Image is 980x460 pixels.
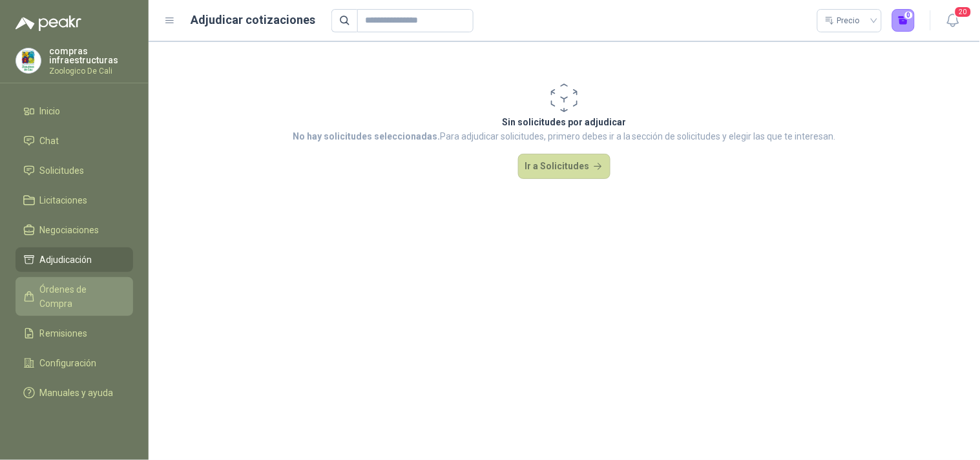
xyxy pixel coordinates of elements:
[191,11,316,29] h1: Adjudicar cotizaciones
[825,11,862,30] div: Precio
[16,99,133,123] a: Inicio
[40,223,99,237] span: Negociaciones
[40,282,121,311] span: Órdenes de Compra
[40,134,59,148] span: Chat
[16,16,81,31] img: Logo peakr
[16,277,133,316] a: Órdenes de Compra
[16,158,133,183] a: Solicitudes
[16,247,133,272] a: Adjudicación
[518,154,611,180] button: Ir a Solicitudes
[16,351,133,375] a: Configuración
[40,326,88,340] span: Remisiones
[16,188,133,213] a: Licitaciones
[40,356,97,370] span: Configuración
[40,253,92,267] span: Adjudicación
[40,104,61,118] span: Inicio
[16,129,133,153] a: Chat
[941,9,964,32] button: 20
[293,115,836,129] p: Sin solicitudes por adjudicar
[293,131,440,141] strong: No hay solicitudes seleccionadas.
[40,386,114,400] span: Manuales y ayuda
[954,6,972,18] span: 20
[40,163,85,178] span: Solicitudes
[49,67,133,75] p: Zoologico De Cali
[16,218,133,242] a: Negociaciones
[16,321,133,346] a: Remisiones
[16,48,41,73] img: Company Logo
[892,9,915,32] button: 0
[16,381,133,405] a: Manuales y ayuda
[293,129,836,143] p: Para adjudicar solicitudes, primero debes ir a la sección de solicitudes y elegir las que te inte...
[40,193,88,207] span: Licitaciones
[49,47,133,65] p: compras infraestructuras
